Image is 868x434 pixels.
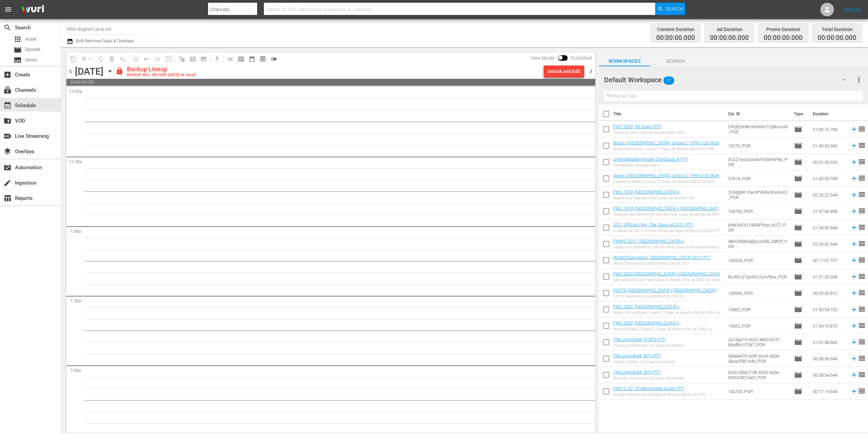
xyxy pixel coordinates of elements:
[257,54,268,64] span: View Backup
[613,343,683,348] div: Trauma e Redenção | A Longa Caminhada
[613,222,693,227] a: 2011 Official Film, The Class of 2011 (PT)
[613,130,685,135] div: Todos os gols | Copa do Mundo Qatar 2022
[858,354,866,362] span: reorder
[858,125,866,133] span: reorder
[663,73,674,88] span: 17
[794,240,802,248] span: Episode
[613,245,722,249] div: Japão x [GEOGRAPHIC_DATA] | Final | Copa do Mundo Feminina FIFA 2011, no [GEOGRAPHIC_DATA] | Jogo...
[75,38,134,43] span: Bulk Remove Gaps & Overlaps
[794,387,802,395] span: Episode
[858,256,866,264] span: reorder
[710,34,749,42] span: 00:00:00.000
[613,124,661,129] a: FWC 2022, All Goals (PT)
[3,179,12,187] span: Ingestion
[710,25,749,34] div: Ad Duration
[127,66,196,73] div: Backup Lineup
[3,132,12,140] span: Live Streaming
[25,57,37,63] span: Series
[810,187,848,203] td: 02:23:22.544
[810,252,848,269] td: 00:17:07.737
[794,223,802,232] span: Episode
[850,371,858,379] svg: Add to Schedule
[613,337,666,342] a: The Long Walk, S1EP3 (PT)
[613,163,688,168] div: Penalidades inesquecíveis 4
[858,338,866,346] span: reorder
[810,367,848,383] td: 00:58:54.644
[794,191,802,199] span: Episode
[810,236,848,252] td: 02:29:42.544
[187,54,198,64] span: Create Search Block
[818,34,856,42] span: 00:00:00.000
[115,67,124,75] span: lock
[3,101,12,110] span: Schedule
[547,65,581,77] div: Unlock and Edit
[850,142,858,149] svg: Add to Schedule
[613,376,683,380] div: Pressão e Processo | A Longa Caminhada
[850,322,858,330] svg: Add to Schedule
[725,203,791,219] td: 134760_POR
[790,104,809,124] th: Type
[613,104,724,124] th: Title
[850,273,858,280] svg: Add to Schedule
[725,350,791,367] td: 5eb84476-609f-4ce9-a604-3baa2f4b164b_POR
[613,320,702,331] a: FWC 2002, [GEOGRAPHIC_DATA] v [GEOGRAPHIC_DATA], Group Stage - FMR (PT)
[613,370,661,375] a: The Long Walk, EP2 (PT)
[25,46,41,53] span: Episode
[599,57,650,66] span: Workspaces
[725,219,791,236] td: 64kFo0OG138I3PXbsLHOTl_POR
[270,56,277,62] span: toggle_off
[725,138,791,154] td: 19276_POR
[544,65,584,77] button: Unlock and Edit
[613,212,722,217] div: Holanda x [GEOGRAPHIC_DATA] | Final | Copa do Mundo da FIFA [GEOGRAPHIC_DATA] 1974 | Jogo completo
[724,104,790,124] th: Ext. ID
[259,56,266,62] span: preview_outlined
[858,305,866,313] span: reorder
[613,310,722,315] div: Brasil x RP da China | Grupo C | Copa do Mundo FIFA de 2002, na Coreia e no [GEOGRAPHIC_DATA] | J...
[238,56,244,62] span: calendar_view_week_outlined
[810,334,848,350] td: 01:02:38.804
[650,57,701,66] span: Search
[25,36,36,43] span: Asset
[794,355,802,363] span: Episode
[613,392,705,397] div: 25 gols memoráveis da Copa do Mundo Sub-20 da FIFA
[850,338,858,346] svg: Add to Schedule
[236,54,247,64] span: Week Calendar View
[725,301,791,318] td: 16882_POR
[141,54,152,64] span: Revert to Primary Episode
[174,52,187,66] span: Refresh All Search Blocks
[568,55,595,61] span: Published
[810,203,848,219] td: 01:47:06.408
[613,353,661,358] a: The Long Walk, EP1 (PT)
[725,154,791,170] td: 3nZZ1euGzGe6Vh5EtANF8b_POR
[725,334,791,350] td: 2a1dda19-2622-4850-b51f-bfadfbc97347_POR
[613,173,722,183] a: Spain v [GEOGRAPHIC_DATA] | Group C | FIFA U-20 World Cup Chile 2025™ (PT)
[613,386,684,391] a: FWC U-20, 25 Memorable Goals (PT)
[613,229,720,233] div: A Classe de 2011 | O Filme Oficial da Copa do Mundo FIFA 2011™
[656,34,695,42] span: 00:00:00.000
[613,255,711,260] a: World Champions: [GEOGRAPHIC_DATA] 2011 (PT)
[613,271,722,281] a: FWC 2002 [GEOGRAPHIC_DATA] v [GEOGRAPHIC_DATA], Final (PT) - New Commentary
[222,52,236,66] span: Day Calendar View
[3,86,12,94] span: Channels
[810,138,848,154] td: 01:49:53.496
[810,285,848,301] td: 00:39:32.872
[850,306,858,313] svg: Add to Schedule
[794,142,802,150] span: Episode
[858,141,866,149] span: reorder
[68,54,79,64] span: Copy Lineup
[809,104,850,124] th: Duration
[850,240,858,248] svg: Add to Schedule
[725,285,791,301] td: 139900_POR
[198,54,209,64] span: Create Series Block
[850,126,858,133] svg: Add to Schedule
[655,3,685,15] button: Search
[613,140,722,150] a: Brazil v [GEOGRAPHIC_DATA] | Group C | FIFA U-20 World Cup Chile 2025™ (PT)
[587,67,595,76] span: chevron_right
[858,223,866,231] span: reorder
[75,66,104,77] div: [DATE]
[106,54,117,64] span: Select an event to delete
[247,54,257,64] span: Month Calendar View
[850,355,858,362] svg: Add to Schedule
[818,25,856,34] div: Total Duration
[3,71,12,79] span: Create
